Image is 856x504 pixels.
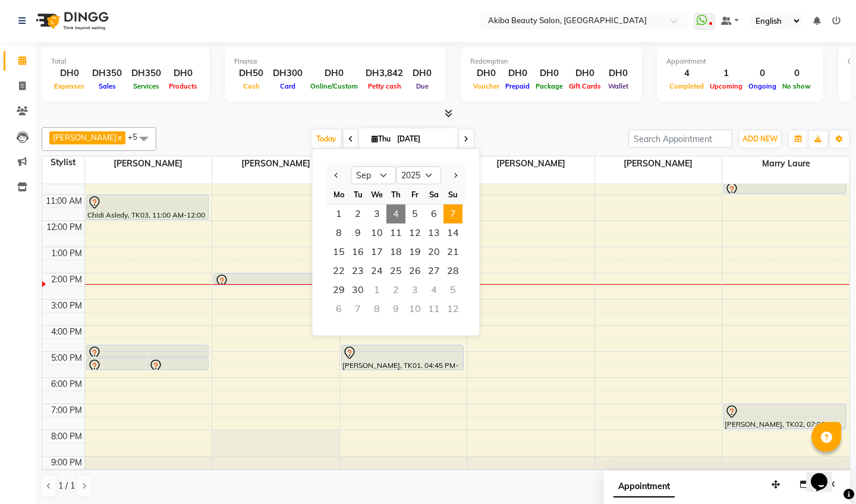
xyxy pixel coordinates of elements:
span: Services [130,82,162,90]
div: 5:00 PM [49,352,84,364]
div: Thursday, September 4, 2025 [386,204,405,223]
div: Wednesday, September 3, 2025 [367,204,386,223]
span: ADD NEW [742,134,778,143]
span: Ongoing [745,82,779,90]
span: 30 [348,281,367,300]
div: DH350 [127,67,166,80]
span: Voucher [470,82,502,90]
span: [PERSON_NAME] [53,133,117,142]
span: 9 [348,223,367,242]
div: Sunday, September 7, 2025 [443,204,462,223]
span: Gift Cards [566,82,604,90]
span: 24 [367,262,386,281]
div: 0 [745,67,779,80]
iframe: chat widget [806,456,844,492]
div: Tu [348,185,367,204]
div: Stylist [42,156,84,169]
div: DH0 [502,67,533,80]
div: Monday, September 8, 2025 [329,223,348,242]
span: Card [277,82,298,90]
div: DH50 [234,67,268,80]
button: ADD NEW [739,131,781,147]
span: [PERSON_NAME] [212,156,339,171]
div: 2:00 PM [49,273,84,286]
span: 29 [329,281,348,300]
span: Products [166,82,200,90]
span: Petty cash [365,82,404,90]
img: logo [30,4,112,37]
select: Select month [351,166,396,184]
span: 15 [329,242,348,262]
span: 10 [367,223,386,242]
span: 20 [424,242,443,262]
span: Today [311,130,341,148]
div: Appointment [666,56,814,67]
div: Friday, September 12, 2025 [405,223,424,242]
span: 12 [405,223,424,242]
div: DH0 [408,67,436,80]
a: x [117,133,122,142]
div: Tuesday, September 2, 2025 [348,204,367,223]
span: 6 [424,204,443,223]
div: Chidi Asledy, TK03, 11:00 AM-12:00 PM, Weaves sew in with closure [87,195,208,219]
select: Select year [396,166,441,184]
div: 7:00 PM [49,404,84,417]
div: Wednesday, September 17, 2025 [367,242,386,262]
span: 21 [443,242,462,262]
input: 2025-09-04 [394,130,453,148]
span: +5 [128,132,146,141]
div: 4:00 PM [49,326,84,338]
div: Chidi Asledy, TK03, 10:30 AM-11:00 AM, Wash and blow dry [724,182,846,193]
div: [PERSON_NAME], TK01, 04:45 PM-05:15 PM, Single braids removal from [87,345,208,357]
div: DH0 [51,67,87,80]
span: Thu [369,134,394,143]
div: Sunday, October 12, 2025 [443,300,462,319]
span: Expenses [51,82,87,90]
div: Tuesday, September 23, 2025 [348,262,367,281]
div: Saturday, September 27, 2025 [424,262,443,281]
span: 5 [405,204,424,223]
div: [PERSON_NAME], TK01, 05:15 PM-05:45 PM, Wash and blow dry [148,358,208,370]
span: 28 [443,262,462,281]
span: Wallet [605,82,631,90]
button: Next month [450,166,460,185]
div: Saturday, September 6, 2025 [424,204,443,223]
div: Redemption [470,56,632,67]
span: Due [413,82,432,90]
span: 7 [443,204,462,223]
div: 6:00 PM [49,378,84,390]
div: Saturday, October 11, 2025 [424,300,443,319]
span: 13 [424,223,443,242]
div: Finance [234,56,436,67]
div: DH0 [604,67,632,80]
span: Cash [240,82,263,90]
span: 26 [405,262,424,281]
div: Monday, September 29, 2025 [329,281,348,300]
div: Su [443,185,462,204]
span: Online/Custom [307,82,361,90]
div: Thursday, October 2, 2025 [386,281,405,300]
div: Fr [405,185,424,204]
div: 1:00 PM [49,247,84,260]
span: [PERSON_NAME] [85,156,212,171]
div: [PERSON_NAME], TK01, 04:45 PM-05:45 PM, Gelish Pedicure [342,345,463,370]
div: Sunday, October 5, 2025 [443,281,462,300]
div: Sunday, September 21, 2025 [443,242,462,262]
span: [PERSON_NAME] [467,156,594,171]
span: Sales [96,82,119,90]
div: Friday, September 19, 2025 [405,242,424,262]
div: Tuesday, October 7, 2025 [348,300,367,319]
div: Wednesday, October 1, 2025 [367,281,386,300]
span: 25 [386,262,405,281]
div: Friday, October 10, 2025 [405,300,424,319]
span: Appointment [613,476,675,497]
span: 4 [386,204,405,223]
span: 23 [348,262,367,281]
div: Total [51,56,200,67]
span: Completed [666,82,707,90]
div: Th [386,185,405,204]
div: Tuesday, September 30, 2025 [348,281,367,300]
div: DH0 [307,67,361,80]
div: Friday, September 5, 2025 [405,204,424,223]
span: 2 [348,204,367,223]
